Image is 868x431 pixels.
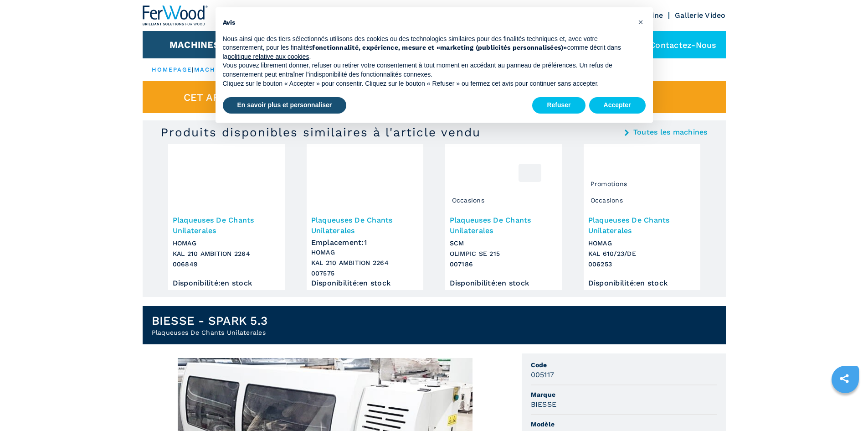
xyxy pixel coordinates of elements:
[184,92,339,103] span: Cet article est déjà vendu
[307,144,423,290] a: Plaqueuses De Chants Unilaterales HOMAG KAL 210 AMBITION 2264Plaqueuses De Chants UnilateralesEmp...
[223,79,631,88] p: Cliquez sur le bouton « Accepter » pour consentir. Cliquez sur le bouton « Refuser » ou fermez ce...
[588,193,625,207] span: Occasions
[161,125,481,140] h3: Produits disponibles similaires à l'article vendu
[588,177,630,191] span: Promotions
[634,15,648,29] button: Fermer cet avis
[450,193,487,207] span: Occasions
[531,390,717,399] span: Marque
[152,328,268,337] h2: Plaqueuses De Chants Unilaterales
[531,369,555,380] h3: 005117
[627,31,726,58] div: Contactez-nous
[312,44,567,51] strong: fonctionnalité, expérience, mesure et «marketing (publicités personnalisées)»
[152,313,268,328] h1: BIESSE - SPARK 5.3
[223,18,631,27] h2: Avis
[311,215,419,236] h3: Plaqueuses De Chants Unilaterales
[223,61,631,79] p: Vous pouvez librement donner, refuser ou retirer votre consentement à tout moment en accédant au ...
[223,35,631,62] p: Nous ainsi que des tiers sélectionnés utilisons des cookies ou des technologies similaires pour d...
[531,399,557,410] h3: BIESSE
[173,238,280,270] h3: HOMAG KAL 210 AMBITION 2264 006849
[194,66,233,73] a: machines
[227,53,309,60] a: politique relative aux cookies
[633,129,708,136] a: Toutes les machines
[531,420,717,429] span: Modèle
[532,97,585,114] button: Refuser
[588,215,696,236] h3: Plaqueuses De Chants Unilaterales
[588,281,696,286] div: Disponibilité : en stock
[450,215,557,236] h3: Plaqueuses De Chants Unilaterales
[450,281,557,286] div: Disponibilité : en stock
[168,144,285,290] a: Plaqueuses De Chants Unilaterales HOMAG KAL 210 AMBITION 2264Plaqueuses De Chants UnilateralesHOM...
[152,66,192,73] a: HOMEPAGE
[223,97,347,114] button: En savoir plus et personnaliser
[589,97,646,114] button: Accepter
[675,11,726,20] a: Gallerie Video
[173,215,280,236] h3: Plaqueuses De Chants Unilaterales
[311,236,419,245] div: Emplacement : 1
[311,247,419,279] h3: HOMAG KAL 210 AMBITION 2264 007575
[531,360,717,369] span: Code
[169,39,220,50] button: Machines
[584,144,700,290] a: Plaqueuses De Chants Unilaterales HOMAG KAL 610/23/DEOccasionsPromotionsPlaqueuses De Chants Unil...
[588,238,696,270] h3: HOMAG KAL 610/23/DE 006253
[192,66,194,73] span: |
[143,5,208,26] img: Ferwood
[173,281,280,286] div: Disponibilité : en stock
[833,367,856,390] a: sharethis
[445,144,562,290] a: Plaqueuses De Chants Unilaterales SCM OLIMPIC SE 215Occasions007186Plaqueuses De Chants Unilatera...
[450,238,557,270] h3: SCM OLIMPIC SE 215 007186
[311,281,419,286] div: Disponibilité : en stock
[638,16,643,27] span: ×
